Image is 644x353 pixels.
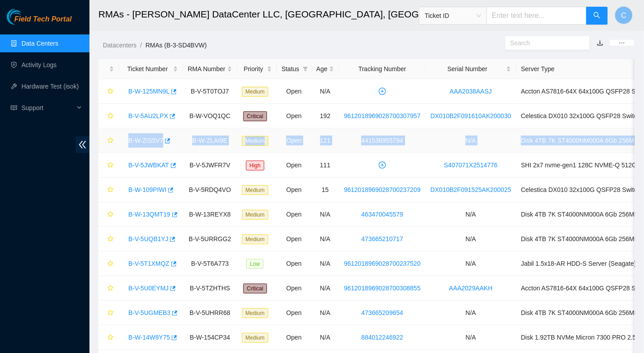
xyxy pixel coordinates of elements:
span: Ticket ID [425,9,481,22]
span: double-left [76,136,89,153]
span: Support [21,99,74,117]
td: Open [277,301,312,325]
button: star [103,232,114,246]
a: 9612018969028700237209 [344,186,420,193]
button: download [590,36,610,50]
td: 111 [311,153,339,178]
span: Low [246,259,263,269]
span: Medium [242,234,268,244]
td: 121 [311,128,339,153]
td: N/A [311,301,339,325]
a: 463470045579 [361,211,403,218]
button: search [586,7,608,25]
a: DX010B2F091610AK200030 [431,112,512,119]
span: star [107,113,114,120]
span: High [246,161,264,170]
span: C [621,10,627,21]
span: star [107,260,114,268]
span: filter [303,66,308,72]
td: N/A [311,227,339,251]
a: 9612018969028700237520 [344,260,420,267]
a: AAA2029AAKH [449,285,492,292]
button: star [103,158,114,172]
span: star [107,236,114,243]
a: B-W-125MN9L [128,88,169,95]
span: Status [282,64,300,74]
span: Medium [242,87,268,97]
td: B-V-5JWFR7V [183,153,237,178]
span: Medium [242,333,268,343]
span: Medium [242,308,268,318]
a: Activity Logs [21,61,57,68]
a: 441536955794 [361,137,403,144]
a: Akamai TechnologiesField Tech Portal [7,16,72,28]
span: star [107,285,114,292]
button: star [103,256,114,271]
a: B-W-ZIS5V7 [128,137,163,144]
input: Enter text here... [487,7,587,25]
span: read [11,105,17,111]
a: B-W-13QMT19 [128,211,170,218]
a: RMAs (B-3-SD4BVW) [145,42,207,49]
button: star [103,330,114,344]
span: star [107,310,114,317]
span: Field Tech Portal [14,15,72,24]
a: 9612018969028700308855 [344,285,420,292]
a: B-V-5U0EYMJ [128,285,169,292]
td: Open [277,178,312,202]
td: Open [277,104,312,128]
a: B-V-5AU2LPX [128,112,168,119]
img: Akamai Technologies [7,9,45,25]
a: Data Centers [21,40,58,47]
td: B-W-13REYX8 [183,202,237,227]
span: Critical [243,284,267,293]
button: star [103,133,114,148]
span: Medium [242,136,268,146]
a: download [597,39,603,47]
td: B-W-154CP34 [183,325,237,350]
span: filter [301,62,310,76]
td: N/A [426,202,517,227]
span: Critical [243,111,267,121]
td: N/A [311,325,339,350]
td: 192 [311,104,339,128]
a: B-W-14W8Y75 [128,334,170,341]
button: star [103,207,114,221]
button: plus-circle [375,84,390,98]
button: star [103,183,114,197]
span: star [107,88,114,95]
a: B-W-109PIWI [128,186,166,193]
td: Open [277,79,312,104]
button: star [103,109,114,123]
td: B-V-5TZHTHS [183,276,237,301]
td: B-W-VOQ1QC [183,104,237,128]
th: Tracking Number [339,59,425,79]
span: star [107,211,114,218]
span: star [107,334,114,341]
a: B-V-5UGMEB3 [128,309,170,316]
a: 9612018969028700307957 [344,112,420,119]
td: B-V-5T6A773 [183,251,237,276]
td: Open [277,153,312,178]
span: Medium [242,185,268,195]
span: / [140,42,142,49]
a: AAA2038AASJ [450,88,492,95]
a: Datacenters [103,42,136,49]
span: Medium [242,210,268,220]
a: 473665209654 [361,309,403,316]
td: N/A [426,301,517,325]
td: N/A [426,325,517,350]
span: ellipsis [619,40,625,46]
button: star [103,84,114,98]
td: B-V-5RDQ4VO [183,178,237,202]
a: B-V-5JWBKAT [128,162,169,169]
td: B-V-5T0TOJ7 [183,79,237,104]
span: star [107,187,114,194]
td: Open [277,251,312,276]
button: plus-circle [375,158,390,172]
span: star [107,137,114,145]
span: search [593,12,601,20]
td: Open [277,227,312,251]
a: DX010B2F091525AK200025 [431,186,512,193]
td: Open [277,202,312,227]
